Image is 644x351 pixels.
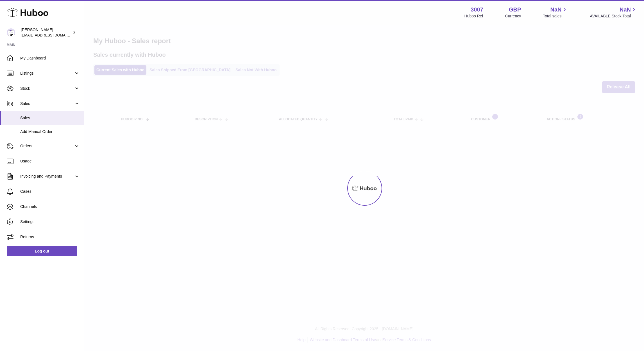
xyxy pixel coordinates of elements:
span: Sales [20,115,80,121]
span: Total sales [543,13,568,19]
span: Cases [20,189,80,194]
span: NaN [550,6,561,13]
span: NaN [620,6,631,13]
span: AVAILABLE Stock Total [590,13,637,19]
a: NaN AVAILABLE Stock Total [590,6,637,19]
span: Orders [20,143,74,149]
span: Usage [20,159,80,164]
strong: 3007 [471,6,483,13]
span: Add Manual Order [20,129,80,134]
span: Settings [20,219,80,224]
span: Returns [20,234,80,240]
span: My Dashboard [20,56,80,61]
a: NaN Total sales [543,6,568,19]
strong: GBP [509,6,521,13]
span: Sales [20,101,74,106]
div: [PERSON_NAME] [21,27,71,38]
a: Log out [7,246,77,256]
span: Channels [20,204,80,209]
div: Currency [505,13,521,19]
img: bevmay@maysama.com [7,28,15,37]
span: Stock [20,86,74,91]
div: Huboo Ref [464,13,483,19]
span: [EMAIL_ADDRESS][DOMAIN_NAME] [21,33,83,37]
span: Listings [20,71,74,76]
span: Invoicing and Payments [20,174,74,179]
